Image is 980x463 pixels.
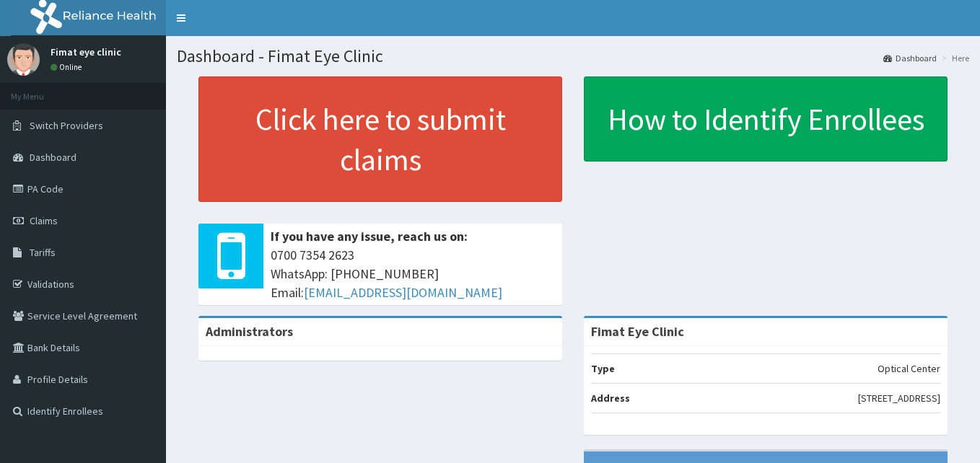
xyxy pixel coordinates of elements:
a: Online [51,62,85,72]
b: Administrators [206,323,293,340]
b: Address [591,392,630,405]
p: Fimat eye clinic [51,47,121,57]
span: Switch Providers [30,119,103,132]
strong: Fimat Eye Clinic [591,323,684,340]
a: Dashboard [883,52,937,64]
span: Claims [30,214,58,227]
li: Here [938,52,969,64]
span: 0700 7354 2623 WhatsApp: [PHONE_NUMBER] Email: [271,246,555,301]
p: [STREET_ADDRESS] [858,391,940,405]
a: Click here to submit claims [198,76,562,202]
a: [EMAIL_ADDRESS][DOMAIN_NAME] [304,284,502,301]
p: Optical Center [878,361,940,376]
a: How to Identify Enrollees [584,76,948,162]
img: User Image [7,43,40,76]
h1: Dashboard - Fimat Eye Clinic [177,47,969,66]
b: Type [591,362,615,375]
span: Tariffs [30,246,56,259]
b: If you have any issue, reach us on: [271,228,468,244]
span: Dashboard [30,151,76,164]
